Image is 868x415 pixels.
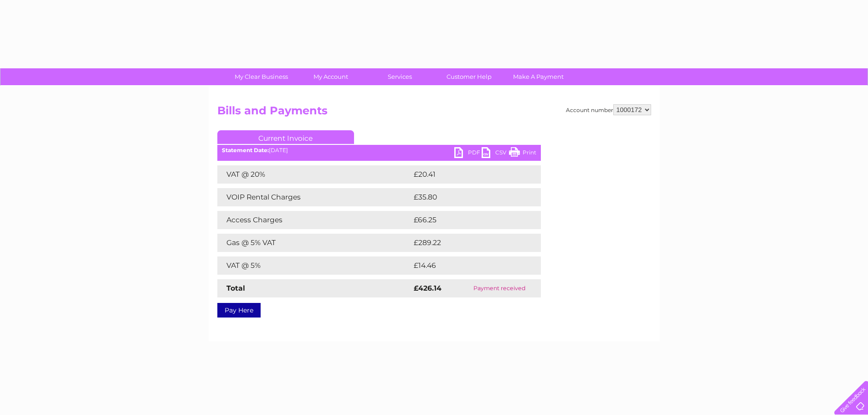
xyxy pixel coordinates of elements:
[454,147,482,160] a: PDF
[217,234,411,252] td: Gas @ 5% VAT
[217,165,411,184] td: VAT @ 20%
[226,284,245,292] strong: Total
[458,279,541,297] td: Payment received
[362,68,437,85] a: Services
[222,147,269,154] b: Statement Date:
[414,284,442,292] strong: £426.14
[501,68,576,85] a: Make A Payment
[411,211,522,229] td: £66.25
[411,234,525,252] td: £289.22
[217,104,651,122] h2: Bills and Payments
[224,68,299,85] a: My Clear Business
[217,303,261,318] a: Pay Here
[411,165,522,184] td: £20.41
[431,68,507,85] a: Customer Help
[217,188,411,206] td: VOIP Rental Charges
[217,147,541,154] div: [DATE]
[293,68,368,85] a: My Account
[411,256,522,275] td: £14.46
[217,256,411,275] td: VAT @ 5%
[217,130,354,144] a: Current Invoice
[566,104,651,115] div: Account number
[217,211,411,229] td: Access Charges
[509,147,536,160] a: Print
[482,147,509,160] a: CSV
[411,188,523,206] td: £35.80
